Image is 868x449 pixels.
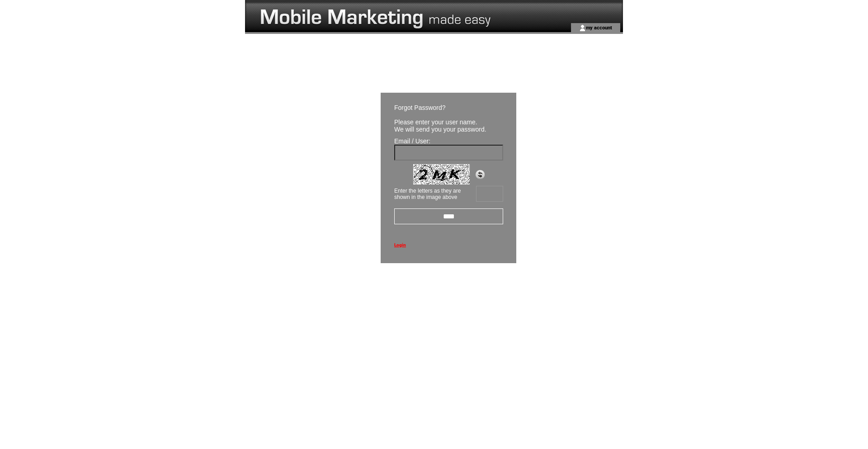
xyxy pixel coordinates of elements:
[394,188,461,200] span: Enter the letters as they are shown in the image above
[394,104,486,133] span: Forgot Password? Please enter your user name. We will send you your password.
[413,164,470,184] img: Captcha.jpg;jsessionid=CF4A5CE06453733751F6FE3125166F65
[394,242,406,247] a: Login
[586,24,612,30] a: my account
[476,170,485,179] img: refresh.png;jsessionid=CF4A5CE06453733751F6FE3125166F65
[394,137,430,145] span: Email / User:
[579,24,586,32] img: account_icon.gif;jsessionid=CF4A5CE06453733751F6FE3125166F65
